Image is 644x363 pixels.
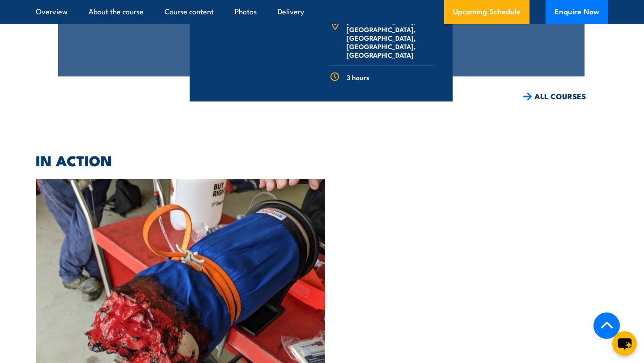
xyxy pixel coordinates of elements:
[523,91,586,101] a: ALL COURSES
[36,154,608,166] h2: IN ACTION
[347,73,369,81] span: 3 hours
[612,331,637,356] button: chat-button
